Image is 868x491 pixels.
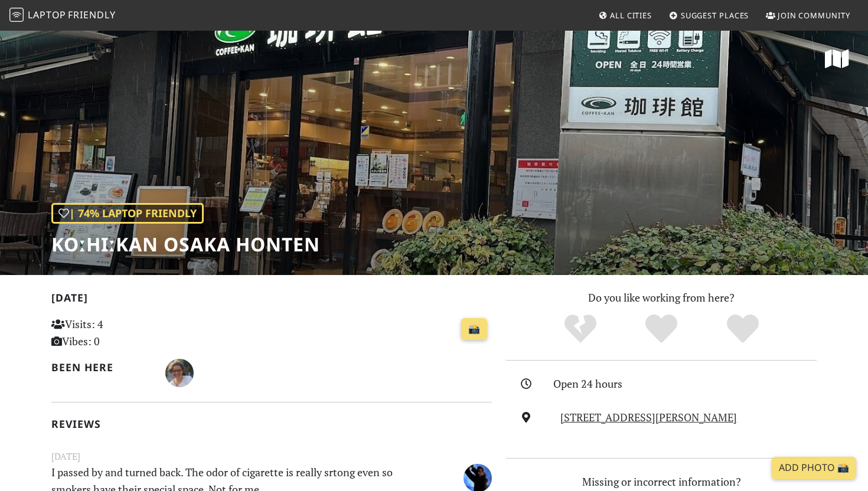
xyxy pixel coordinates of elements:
[51,203,204,224] div: | 74% Laptop Friendly
[28,8,66,21] span: Laptop
[461,318,487,341] a: 📸
[9,8,24,22] img: LaptopFriendly
[621,313,702,345] div: Yes
[51,418,492,430] h2: Reviews
[681,10,749,21] span: Suggest Places
[51,361,151,374] h2: Been here
[664,5,754,26] a: Suggest Places
[702,313,784,345] div: Definitely!
[761,5,855,26] a: Join Community
[610,10,652,21] span: All Cities
[51,316,189,350] p: Visits: 4 Vibes: 0
[553,375,824,392] div: Open 24 hours
[165,365,194,379] span: Pola Osher
[560,410,737,424] a: [STREET_ADDRESS][PERSON_NAME]
[44,449,499,464] small: [DATE]
[593,5,657,26] a: All Cities
[540,313,621,345] div: No
[506,289,817,306] p: Do you like working from here?
[506,473,817,490] p: Missing or incorrect information?
[772,457,856,479] a: Add Photo 📸
[165,359,194,387] img: 4730-pola.jpg
[51,292,492,309] h2: [DATE]
[464,469,492,483] span: The French Dude
[9,5,116,26] a: LaptopFriendly LaptopFriendly
[778,10,850,21] span: Join Community
[68,8,115,21] span: Friendly
[51,233,320,256] h1: KOːHIːKAN Osaka Honten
